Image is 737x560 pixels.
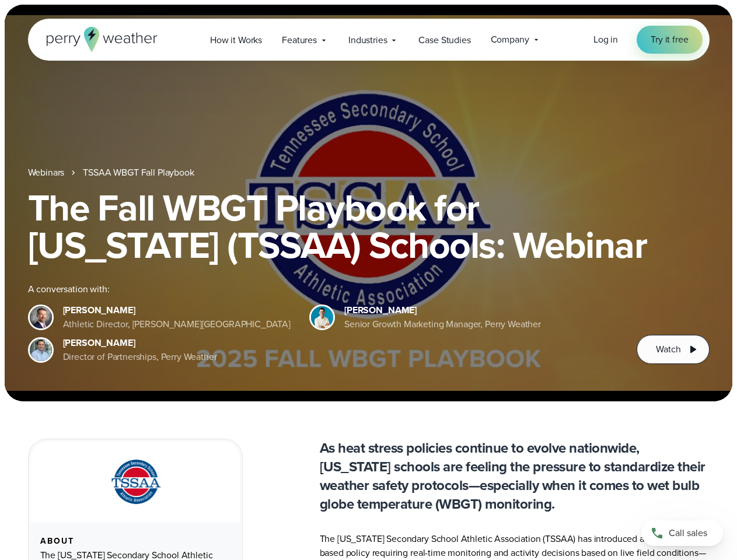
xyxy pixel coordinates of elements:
[30,306,52,328] img: Brian Wyatt
[656,342,680,356] span: Watch
[96,456,174,509] img: TSSAA-Tennessee-Secondary-School-Athletic-Association.svg
[30,339,52,361] img: Jeff Wood
[282,33,317,47] span: Features
[63,336,217,350] div: [PERSON_NAME]
[63,317,291,331] div: Athletic Director, [PERSON_NAME][GEOGRAPHIC_DATA]
[63,350,217,364] div: Director of Partnerships, Perry Weather
[28,282,619,296] div: A conversation with:
[63,303,291,317] div: [PERSON_NAME]
[641,520,723,546] a: Call sales
[637,335,709,364] button: Watch
[28,166,710,180] nav: Breadcrumb
[200,28,272,52] a: How it Works
[344,303,541,317] div: [PERSON_NAME]
[593,33,618,47] a: Log in
[408,28,480,52] a: Case Studies
[418,33,470,47] span: Case Studies
[651,33,688,47] span: Try it free
[28,189,710,264] h1: The Fall WBGT Playbook for [US_STATE] (TSSAA) Schools: Webinar
[311,306,333,328] img: Spencer Patton, Perry Weather
[320,439,710,513] p: As heat stress policies continue to evolve nationwide, [US_STATE] schools are feeling the pressur...
[344,317,541,331] div: Senior Growth Marketing Manager, Perry Weather
[348,33,387,47] span: Industries
[637,26,702,54] a: Try it free
[210,33,262,47] span: How it Works
[28,166,65,180] a: Webinars
[669,526,707,540] span: Call sales
[491,33,529,47] span: Company
[83,166,194,180] a: TSSAA WBGT Fall Playbook
[40,537,230,546] div: About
